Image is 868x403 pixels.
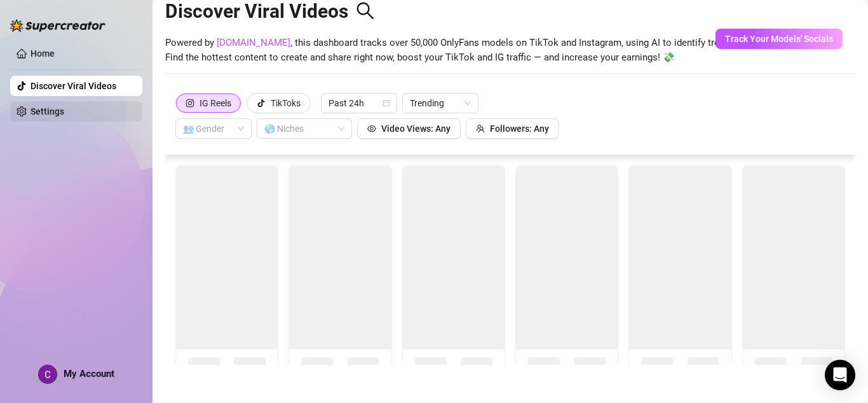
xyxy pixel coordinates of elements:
[39,365,57,383] img: ACg8ocK7whWLVlcKebheu2ykW4FofEeEFfDBm5AePjQhIASjsvF8FA=s96-c
[367,124,376,133] span: eye
[725,34,833,44] span: Track Your Models' Socials
[356,1,375,20] span: search
[383,99,390,107] span: calendar
[466,118,559,139] button: Followers: Any
[200,94,231,113] div: IG Reels
[165,36,737,66] span: Powered by , this dashboard tracks over 50,000 OnlyFans models on TikTok and Instagram, using AI ...
[31,48,55,59] a: Home
[271,94,301,113] div: TikToks
[217,37,290,48] a: [DOMAIN_NAME]
[257,99,266,108] span: tik-tok
[329,94,390,113] span: Past 24h
[410,94,471,113] span: Trending
[715,29,843,49] button: Track Your Models' Socials
[31,106,64,117] a: Settings
[490,124,549,134] span: Followers: Any
[476,124,485,133] span: team
[186,99,194,108] span: instagram
[825,360,855,390] div: Open Intercom Messenger
[10,19,105,32] img: logo-BBDzfeDw.svg
[357,118,461,139] button: Video Views: Any
[64,368,114,379] span: My Account
[381,124,451,134] span: Video Views: Any
[31,81,116,91] a: Discover Viral Videos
